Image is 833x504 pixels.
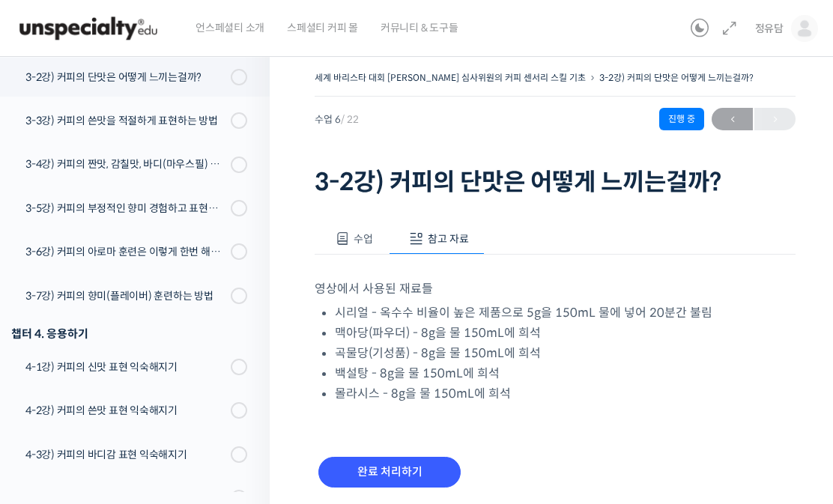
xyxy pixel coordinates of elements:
div: 4-1강) 커피의 신맛 표현 익숙해지기 [25,359,226,375]
span: 참고 자료 [428,232,469,246]
div: 3-7강) 커피의 향미(플레이버) 훈련하는 방법 [25,288,226,304]
div: 4-2강) 커피의 쓴맛 표현 익숙해지기 [25,402,226,419]
a: 3-2강) 커피의 단맛은 어떻게 느끼는걸까? [599,72,754,83]
span: 백설탕 - 8g을 물 150mL에 희석 [335,365,500,381]
span: 곡물당(기성품) - 8g을 물 150mL에 희석 [335,345,541,361]
h1: 3-2강) 커피의 단맛은 어떻게 느끼는걸까? [315,168,796,196]
span: 수업 6 [315,115,359,124]
span: 수업 [354,232,373,246]
span: 대화 [137,403,155,415]
span: 설정 [231,402,249,414]
p: 영상에서 사용된 재료들 [315,279,796,299]
span: 정유담 [755,22,784,35]
span: 몰라시스 - 8g을 물 150mL에 희석 [335,386,511,401]
span: 홈 [47,402,56,414]
input: 완료 처리하기 [318,457,461,488]
a: 대화 [99,380,193,417]
a: ←이전 [712,108,753,130]
span: ← [712,109,753,130]
a: 세계 바리스타 대회 [PERSON_NAME] 심사위원의 커피 센서리 스킬 기초 [315,72,586,83]
span: 맥아당(파우더) - 8g을 물 150mL에 희석 [335,325,541,341]
span: 시리얼 - 옥수수 비율이 높은 제품으로 5g을 150mL 물에 넣어 20분간 불림 [335,305,712,321]
div: 진행 중 [659,108,704,130]
div: 3-2강) 커피의 단맛은 어떻게 느끼는걸까? [25,69,226,85]
div: 3-5강) 커피의 부정적인 향미 경험하고 표현하기 [25,200,226,216]
div: 3-4강) 커피의 짠맛, 감칠맛, 바디(마우스필) 이해하고 표현하기 [25,156,226,172]
div: 3-6강) 커피의 아로마 훈련은 이렇게 한번 해보세요 [25,243,226,260]
span: / 22 [341,113,359,126]
div: 3-3강) 커피의 쓴맛을 적절하게 표현하는 방법 [25,112,226,129]
div: 챕터 4. 응용하기 [11,324,247,344]
a: 홈 [4,380,99,417]
div: 4-3강) 커피의 바디감 표현 익숙해지기 [25,446,226,463]
a: 설정 [193,380,288,417]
